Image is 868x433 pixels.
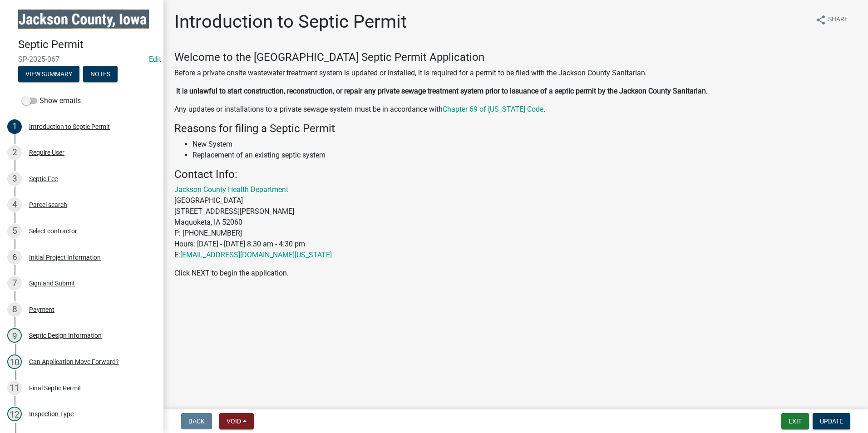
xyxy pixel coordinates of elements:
[29,385,81,391] div: Final Septic Permit
[18,66,79,82] button: View Summary
[813,413,850,429] button: Update
[174,51,857,64] h4: Welcome to the [GEOGRAPHIC_DATA] Septic Permit Application
[219,413,254,429] button: Void
[176,87,708,95] strong: It is unlawful to start construction, reconstruction, or repair any private sewage treatment syst...
[29,411,74,417] div: Inspection Type
[192,139,857,150] li: New System
[7,407,22,421] div: 12
[18,10,149,29] img: Jackson County, Iowa
[443,105,543,113] a: Chapter 69 of [US_STATE] Code
[29,123,110,130] div: Introduction to Septic Permit
[181,413,212,429] button: Back
[7,328,22,343] div: 9
[7,224,22,238] div: 5
[828,15,848,25] span: Share
[815,15,826,25] i: share
[174,168,857,181] h4: Contact Info:
[174,104,857,115] p: Any updates or installations to a private sewage system must be in accordance with .
[174,184,857,261] p: [GEOGRAPHIC_DATA] [STREET_ADDRESS][PERSON_NAME] Maquoketa, IA 52060 P: [PHONE_NUMBER] Hours: [DAT...
[174,68,857,79] p: Before a private onsite wastewater treatment system is updated or installed, it is required for a...
[29,359,119,365] div: Can Application Move Forward?
[29,332,102,339] div: Septic Design Information
[149,55,161,64] wm-modal-confirm: Edit Application Number
[7,119,22,134] div: 1
[29,176,58,182] div: Septic Fee
[7,302,22,317] div: 8
[7,145,22,160] div: 2
[808,11,855,29] button: shareShare
[7,276,22,290] div: 7
[820,418,843,425] span: Update
[7,197,22,212] div: 4
[7,354,22,369] div: 10
[7,172,22,186] div: 3
[188,418,205,425] span: Back
[29,228,77,234] div: Select contractor
[7,250,22,265] div: 6
[227,418,241,425] span: Void
[18,38,156,51] h4: Septic Permit
[192,150,857,161] li: Replacement of an existing septic system
[29,254,101,261] div: Initial Project Information
[29,149,64,156] div: Require User
[149,55,161,64] a: Edit
[22,95,81,106] label: Show emails
[83,71,118,78] wm-modal-confirm: Notes
[174,268,857,279] p: Click NEXT to begin the application.
[180,251,332,259] a: [EMAIL_ADDRESS][DOMAIN_NAME][US_STATE]
[781,413,809,429] button: Exit
[174,185,288,194] a: Jackson County Health Department
[83,66,118,82] button: Notes
[29,202,67,208] div: Parcel search
[29,306,54,313] div: Payment
[29,280,75,286] div: Sign and Submit
[18,71,79,78] wm-modal-confirm: Summary
[174,11,407,33] h1: Introduction to Septic Permit
[18,55,145,64] span: SP-2025-067
[7,381,22,395] div: 11
[174,122,857,135] h4: Reasons for filing a Septic Permit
